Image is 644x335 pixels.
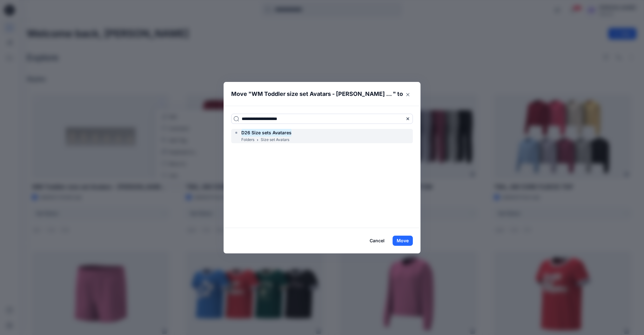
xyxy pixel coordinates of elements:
button: Move [392,236,413,246]
button: Cancel [366,236,389,246]
p: WM Toddler size set Avatars - [PERSON_NAME] leg with Diaper 18M - 5T [252,90,393,98]
button: Close [403,90,413,100]
mark: D26 Size sets Avatares [241,128,292,137]
p: Size set Avatars [261,137,289,143]
header: Move " " to [224,82,411,106]
p: Folders [241,137,254,143]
